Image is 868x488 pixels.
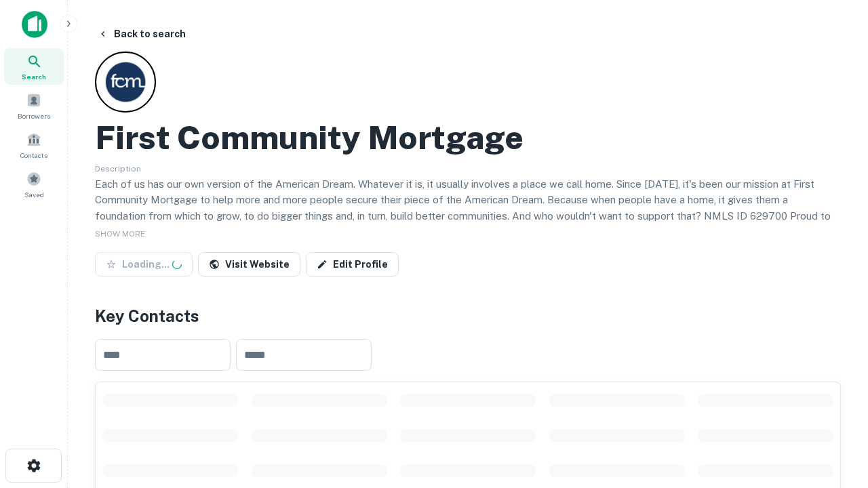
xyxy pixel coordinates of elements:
a: Borrowers [4,87,64,124]
span: Contacts [20,150,47,161]
span: Description [95,164,141,174]
iframe: Chat Widget [800,336,868,401]
a: Edit Profile [306,252,399,277]
img: capitalize-icon.png [22,11,47,38]
span: Borrowers [18,110,50,121]
a: Search [4,48,64,85]
h4: Key Contacts [95,304,841,328]
a: Saved [4,166,64,203]
h2: First Community Mortgage [95,118,524,157]
span: Saved [24,189,44,200]
a: Contacts [4,127,64,163]
p: Each of us has our own version of the American Dream. Whatever it is, it usually involves a place... [95,176,841,240]
a: Visit Website [198,252,300,277]
span: Search [22,71,46,82]
span: SHOW MORE [95,229,145,239]
button: Back to search [92,22,191,46]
